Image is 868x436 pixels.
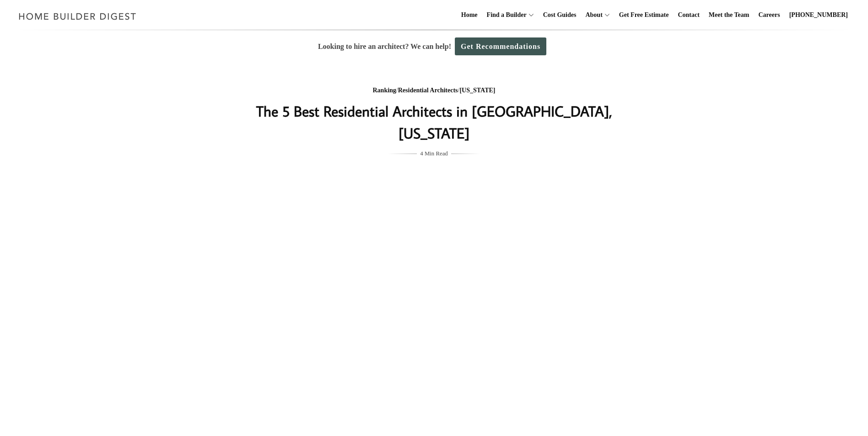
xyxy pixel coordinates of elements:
a: Get Free Estimate [615,0,673,30]
img: Home Builder Digest [15,7,140,25]
div: / / [252,85,617,96]
a: Find a Builder [483,0,527,30]
a: Meet the Team [705,0,753,30]
a: Cost Guides [539,0,580,30]
span: 4 Min Read [420,149,447,159]
a: About [582,0,602,30]
a: Ranking [373,87,396,94]
a: Contact [674,0,703,30]
h1: The 5 Best Residential Architects in [GEOGRAPHIC_DATA], [US_STATE] [252,100,617,144]
a: [US_STATE] [459,87,495,94]
a: Get Recommendations [455,37,546,55]
a: Careers [755,0,784,30]
a: [PHONE_NUMBER] [786,0,852,30]
a: Residential Architects [398,87,458,94]
a: Home [458,0,481,30]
